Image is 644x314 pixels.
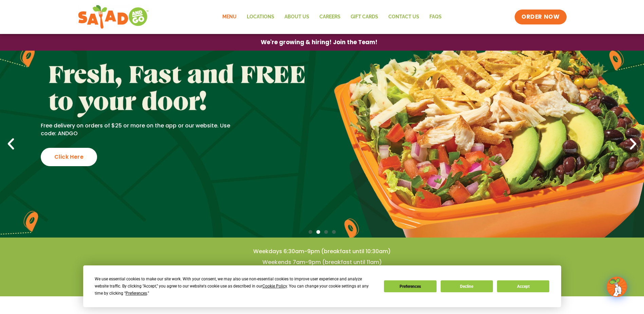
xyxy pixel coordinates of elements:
[41,122,240,137] p: Free delivery on orders of $25 or more on the app or our website. Use code: ANDGO
[521,13,559,21] span: ORDER NOW
[424,9,447,25] a: FAQs
[441,280,493,292] button: Decline
[332,230,336,234] span: Go to slide 4
[314,9,346,25] a: Careers
[95,276,376,297] div: We use essential cookies to make our site work. With your consent, we may also use non-essential ...
[279,9,314,25] a: About Us
[126,291,147,296] span: Preferences
[261,39,378,45] span: We're growing & hiring! Join the Team!
[78,3,149,31] img: new-SAG-logo-768×292
[217,9,447,25] nav: Menu
[316,230,320,234] span: Go to slide 2
[607,277,626,296] img: wpChatIcon
[14,248,630,255] h4: Weekdays 6:30am-9pm (breakfast until 10:30am)
[251,34,388,50] a: We're growing & hiring! Join the Team!
[346,9,383,25] a: GIFT CARDS
[384,280,436,292] button: Preferences
[14,259,630,266] h4: Weekends 7am-9pm (breakfast until 11am)
[217,9,242,25] a: Menu
[497,280,549,292] button: Accept
[3,137,18,152] div: Previous slide
[383,9,424,25] a: Contact Us
[242,9,279,25] a: Locations
[626,137,641,152] div: Next slide
[41,148,97,166] div: Click Here
[262,284,287,289] span: Cookie Policy
[324,230,328,234] span: Go to slide 3
[83,265,561,307] div: Cookie Consent Prompt
[515,10,566,24] a: ORDER NOW
[309,230,312,234] span: Go to slide 1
